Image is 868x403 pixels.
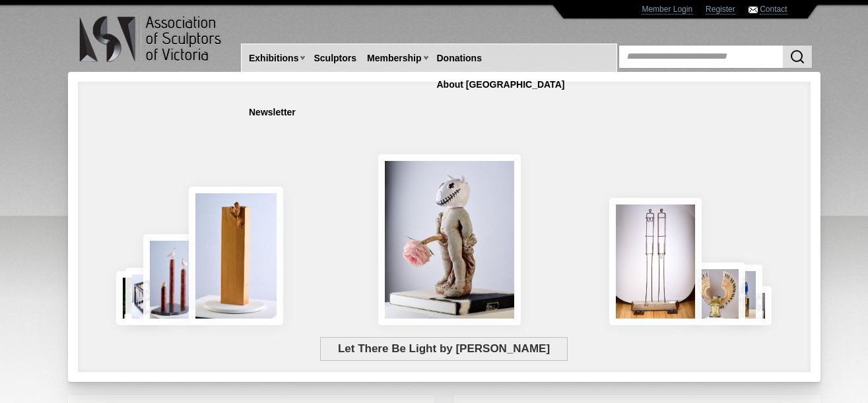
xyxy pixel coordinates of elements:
img: Swingers [609,198,702,325]
img: logo.png [79,13,224,65]
img: Lorica Plumata (Chrysus) [686,263,746,325]
a: Sculptors [308,46,362,71]
img: Little Frog. Big Climb [189,187,283,325]
img: Search [789,49,805,65]
img: Let There Be Light [378,154,521,325]
a: Membership [362,46,426,71]
a: Newsletter [244,100,301,125]
a: Exhibitions [244,46,304,71]
img: Contact ASV [749,7,758,13]
a: Register [706,5,735,15]
a: Donations [432,46,487,71]
a: About [GEOGRAPHIC_DATA] [432,73,570,97]
a: Contact [760,5,787,15]
span: Let There Be Light by [PERSON_NAME] [320,337,567,361]
a: Member Login [642,5,692,15]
